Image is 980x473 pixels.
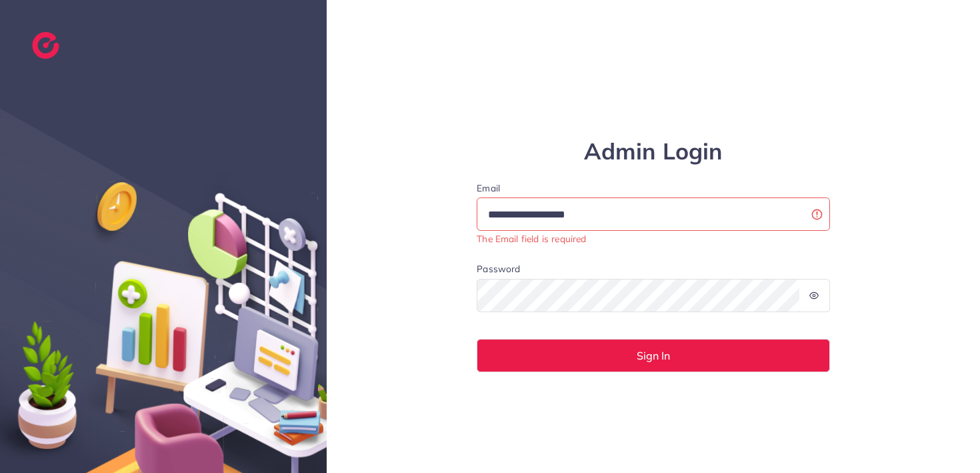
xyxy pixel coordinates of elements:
h1: Admin Login [477,138,830,165]
span: Sign In [637,350,670,361]
small: The Email field is required [477,233,586,244]
label: Password [477,262,520,276]
label: Email [477,181,830,195]
img: logo [32,32,59,59]
button: Sign In [477,339,830,372]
